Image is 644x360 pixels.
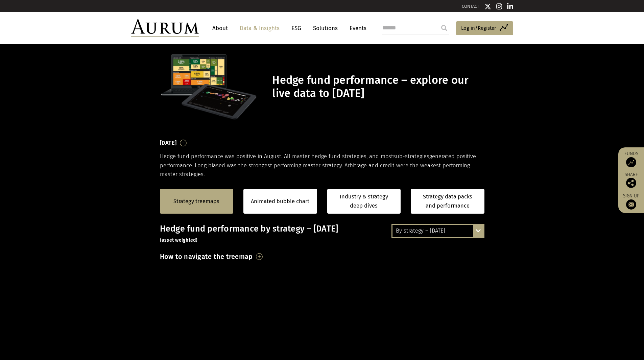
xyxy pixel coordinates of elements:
span: sub-strategies [393,153,429,160]
a: Log in/Register [456,21,513,35]
a: Industry & strategy deep dives [327,189,401,214]
a: About [209,22,231,34]
a: Events [346,22,366,34]
a: Animated bubble chart [251,197,309,206]
a: CONTACT [462,4,479,9]
a: Data & Insights [236,22,283,34]
img: Aurum [131,19,199,37]
img: Twitter icon [484,3,491,10]
h3: Hedge fund performance by strategy – [DATE] [160,224,484,244]
p: Hedge fund performance was positive in August. All master hedge fund strategies, and most generat... [160,152,484,179]
h3: How to navigate the treemap [160,251,253,262]
span: Log in/Register [461,24,496,32]
img: Share this post [626,178,636,188]
small: (asset weighted) [160,237,198,243]
a: Strategy treemaps [173,197,219,206]
a: Sign up [622,193,641,210]
div: By strategy – [DATE] [392,225,483,237]
h1: Hedge fund performance – explore our live data to [DATE] [272,74,482,100]
input: Submit [437,21,451,35]
h3: [DATE] [160,138,177,148]
a: Solutions [310,22,341,34]
img: Sign up to our newsletter [626,199,636,210]
img: Instagram icon [496,3,502,10]
a: ESG [288,22,305,34]
img: Access Funds [626,157,636,167]
div: Share [622,172,641,188]
a: Strategy data packs and performance [411,189,484,214]
a: Funds [622,151,641,167]
img: Linkedin icon [507,3,513,10]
